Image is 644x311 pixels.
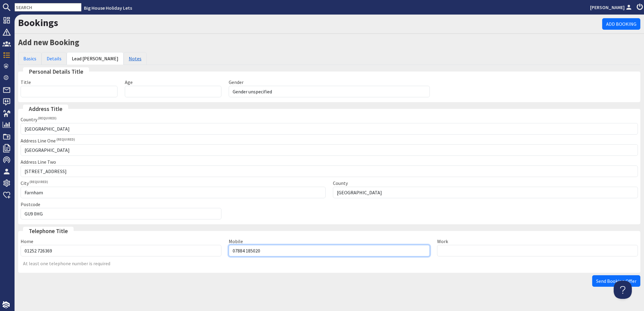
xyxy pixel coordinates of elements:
[614,281,632,299] iframe: Toggle Customer Support
[15,3,81,12] input: SEARCH
[41,52,67,65] a: Details
[29,68,83,75] span: translation missing: en.admin.bookings.guests.fields.personal_details_title
[18,38,640,47] h2: Add new Booking
[21,159,56,165] label: Address Line Two
[592,275,640,287] button: Send Booking Offer
[125,79,133,85] label: Age
[21,166,638,177] input: Second Line Of Your Address
[84,5,132,11] a: Big House Holiday Lets
[21,116,56,122] label: Country
[124,52,147,65] a: Notes
[18,52,41,65] a: Basics
[590,4,633,11] a: [PERSON_NAME]
[29,227,68,235] span: translation missing: en.admin.bookings.guests.fields.telephone_title
[29,105,62,112] span: translation missing: en.admin.bookings.guests.fields.address_title
[21,201,40,207] label: Postcode
[596,278,636,284] span: Send Booking Offer
[18,17,58,29] a: Bookings
[437,238,448,244] label: Work
[21,238,33,244] label: Home
[21,261,638,266] span: At least one telephone number is required
[229,238,243,244] label: Mobile
[229,79,244,85] label: Gender
[21,180,48,186] label: City
[333,180,348,186] label: County
[602,18,640,30] a: Add Booking
[2,301,10,309] img: staytech_i_w-64f4e8e9ee0a9c174fd5317b4b171b261742d2d393467e5bdba4413f4f884c10.svg
[21,79,31,85] label: Title
[21,138,75,144] label: Address Line One
[21,144,638,156] input: First Line Of Your Address
[67,52,124,65] a: Lead [PERSON_NAME]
